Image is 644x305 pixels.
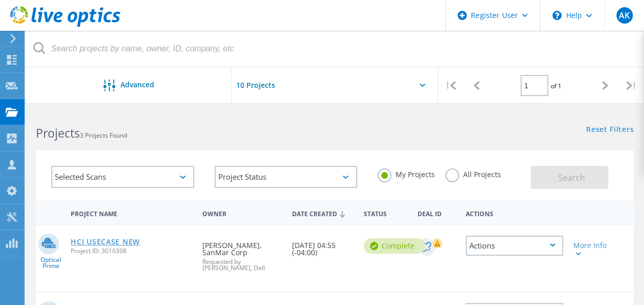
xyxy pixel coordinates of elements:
[531,166,608,189] button: Search
[197,225,287,281] div: [PERSON_NAME], SanMar Corp
[573,242,611,256] div: More Info
[66,203,197,222] div: Project Name
[287,203,359,223] div: Date Created
[618,67,644,104] div: |
[120,81,154,88] span: Advanced
[552,11,562,20] svg: \n
[51,166,194,188] div: Selected Scans
[215,166,358,188] div: Project Status
[287,225,359,266] div: [DATE] 04:55 (-04:00)
[10,22,120,29] a: Live Optics Dashboard
[71,248,192,254] span: Project ID: 3010398
[364,238,425,254] div: Complete
[36,125,80,141] b: Projects
[586,126,634,135] a: Reset Filters
[551,82,562,90] span: of 1
[619,11,630,20] span: AK
[36,257,66,269] span: Optical Prime
[80,131,127,140] span: 3 Projects Found
[438,67,464,104] div: |
[558,172,585,183] span: Search
[197,203,287,222] div: Owner
[71,238,140,245] a: HCI USECASE NEW
[202,259,282,271] span: Requested by [PERSON_NAME], Dell
[445,168,501,178] label: All Projects
[461,203,568,222] div: Actions
[466,236,563,256] div: Actions
[359,203,412,222] div: Status
[412,203,460,222] div: Deal Id
[378,168,435,178] label: My Projects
